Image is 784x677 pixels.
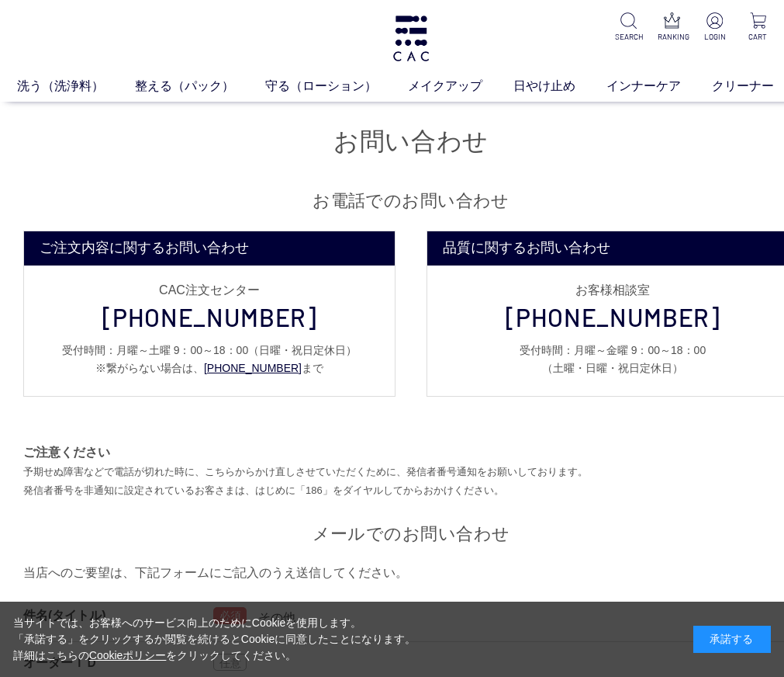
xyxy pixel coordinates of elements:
img: logo [391,16,431,61]
a: SEARCH [615,12,643,43]
a: 守る（ローション） [265,77,408,95]
p: RANKING [658,31,686,43]
dt: ご注文内容に関するお問い合わせ [24,231,395,266]
a: RANKING [658,12,686,43]
div: 当サイトでは、お客様へのサービス向上のためにCookieを使用します。 「承諾する」をクリックするか閲覧を続けるとCookieに同意したことになります。 詳細はこちらの をクリックしてください。 [13,615,416,664]
a: Cookieポリシー [89,649,167,661]
a: メイクアップ [408,77,513,95]
p: CART [744,31,772,43]
p: ※繋がらない場合は、 まで [40,359,379,377]
p: LOGIN [701,31,729,43]
a: CART [744,12,772,43]
p: 受付時間：月曜～土曜 9：00～18：00 （日曜・祝日定休日） [40,342,379,359]
a: インナーケア [606,77,712,95]
font: 予期せぬ障害などで電話が切れた時に、こちらからかけ直しさせていただくために、発信者番号通知をお願いしております。 発信者番号を非通知に設定されているお客さまは、はじめに「186」をダイヤルしてか... [23,466,588,496]
a: 整える（パック） [135,77,265,95]
div: CAC注文センター [40,284,379,297]
a: 洗う（洗浄料） [17,77,135,95]
p: SEARCH [615,31,643,43]
a: LOGIN [701,12,729,43]
div: 承諾する [693,626,771,653]
p: 受付時間：月曜～金曜 9：00～18：00 （土曜・日曜・祝日定休日） [443,342,782,377]
a: 日やけ止め [513,77,606,95]
div: お客様相談室 [443,284,782,297]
